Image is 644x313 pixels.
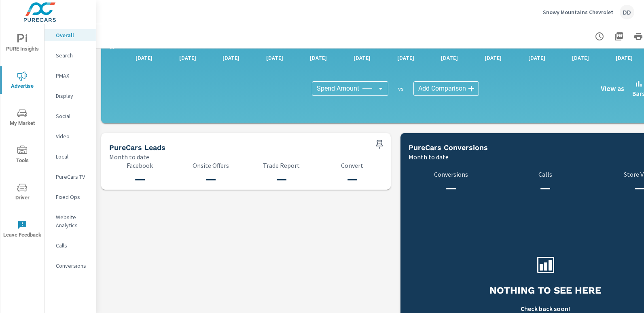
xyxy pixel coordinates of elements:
[130,54,158,62] p: [DATE]
[56,31,89,39] p: Overall
[180,162,241,169] p: Onsite Offers
[56,72,89,80] p: PMAX
[0,24,44,247] div: nav menu
[56,51,89,59] p: Search
[44,150,96,163] div: Local
[388,85,413,92] p: vs
[217,54,245,62] p: [DATE]
[413,81,479,96] div: Add Comparison
[261,54,289,62] p: [DATE]
[44,70,96,82] div: PMAX
[503,171,587,178] p: Calls
[44,211,96,231] div: Website Analytics
[56,193,89,201] p: Fixed Ops
[109,143,165,152] h5: PureCars Leads
[44,191,96,203] div: Fixed Ops
[611,28,627,44] button: "Export Report to PDF"
[479,54,507,62] p: [DATE]
[109,172,170,186] h3: —
[409,181,493,195] h3: —
[3,146,42,165] span: Tools
[409,143,488,152] h5: PureCars Conversions
[56,112,89,120] p: Social
[312,81,388,96] div: Spend Amount
[373,138,386,151] span: Save this to your personalized report
[251,162,312,169] p: Trade Report
[109,44,115,50] text: $0
[489,283,601,297] h3: Nothing to see here
[392,54,420,62] p: [DATE]
[174,54,202,62] p: [DATE]
[503,181,587,195] h3: —
[109,152,149,162] p: Month to date
[44,130,96,142] div: Video
[56,262,89,270] p: Conversions
[44,260,96,272] div: Conversions
[304,54,333,62] p: [DATE]
[56,132,89,140] p: Video
[44,239,96,252] div: Calls
[566,54,595,62] p: [DATE]
[56,241,89,250] p: Calls
[56,173,89,181] p: PureCars TV
[251,172,312,186] h3: —
[601,85,624,93] h6: View as
[3,183,42,203] span: Driver
[620,5,634,19] div: DD
[44,90,96,102] div: Display
[3,220,42,240] span: Leave Feedback
[409,171,493,178] p: Conversions
[348,54,376,62] p: [DATE]
[44,171,96,183] div: PureCars TV
[56,92,89,100] p: Display
[409,152,449,162] p: Month to date
[44,49,96,61] div: Search
[180,172,241,186] h3: —
[435,54,464,62] p: [DATE]
[3,108,42,128] span: My Market
[44,29,96,41] div: Overall
[44,110,96,122] div: Social
[109,162,170,169] p: Facebook
[543,8,613,16] p: Snowy Mountains Chevrolet
[610,54,638,62] p: [DATE]
[418,85,466,93] span: Add Comparison
[56,152,89,161] p: Local
[523,54,551,62] p: [DATE]
[3,34,42,54] span: PURE Insights
[322,162,383,169] p: Convert
[322,172,383,186] h3: —
[56,213,89,229] p: Website Analytics
[3,71,42,91] span: Advertise
[317,85,359,93] span: Spend Amount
